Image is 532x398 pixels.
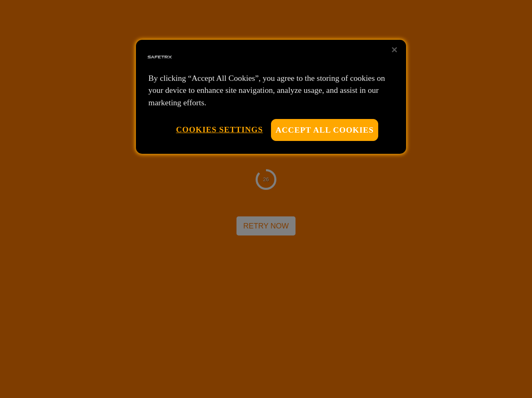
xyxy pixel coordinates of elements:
img: Safe Tracks [146,44,173,70]
div: Privacy [136,40,406,154]
button: Close [385,41,404,59]
button: Cookies Settings [176,119,263,140]
button: Accept All Cookies [271,119,378,141]
p: By clicking “Accept All Cookies”, you agree to the storing of cookies on your device to enhance s... [148,72,394,109]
